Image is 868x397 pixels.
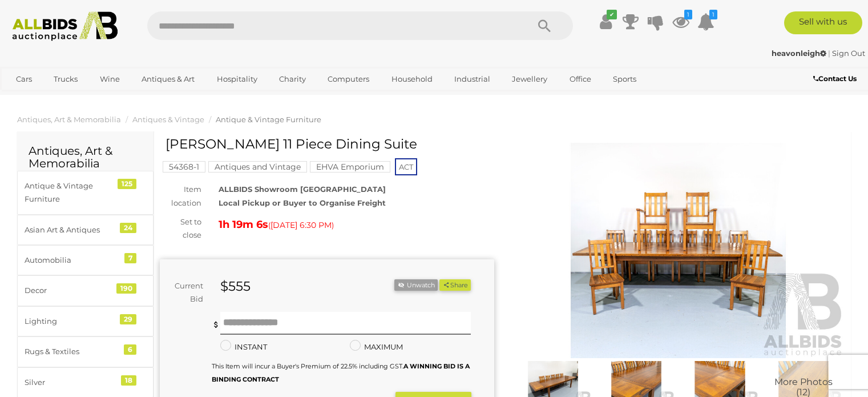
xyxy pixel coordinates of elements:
a: Antique & Vintage Furniture [216,115,321,124]
span: ( ) [268,220,334,230]
span: | [828,49,830,58]
label: MAXIMUM [350,340,403,354]
a: Rugs & Textiles 6 [17,336,154,367]
strong: heavonleigh [772,49,826,58]
button: Share [439,279,471,291]
div: Rugs & Textiles [25,345,119,358]
a: Antique & Vintage Furniture 125 [17,171,154,215]
a: 54368-1 [163,162,205,171]
a: Charity [272,70,313,89]
a: 1 [697,11,714,32]
a: Cars [9,70,39,89]
div: Antique & Vintage Furniture [25,179,119,206]
div: 125 [118,179,136,189]
div: Silver [25,376,119,389]
div: 24 [120,223,136,233]
span: More Photos (12) [774,377,833,397]
span: ACT [395,158,417,175]
div: 6 [124,344,136,355]
label: INSTANT [220,340,267,354]
i: ✔ [607,10,617,19]
div: Set to close [151,215,210,242]
a: Automobilia 7 [17,245,154,275]
img: Allbids.com.au [6,11,124,41]
b: A WINNING BID IS A BINDING CONTRACT [212,362,470,383]
div: Decor [25,284,119,297]
a: Wine [92,70,127,89]
strong: 1h 19m 6s [219,218,268,231]
a: Antiques and Vintage [208,162,307,171]
div: Lighting [25,315,119,328]
a: Sign Out [832,49,865,58]
a: Computers [320,70,377,89]
a: Asian Art & Antiques 24 [17,215,154,245]
div: 190 [116,283,136,294]
a: Contact Us [813,73,859,85]
i: 1 [684,10,692,19]
strong: Local Pickup or Buyer to Organise Freight [219,198,386,207]
h1: [PERSON_NAME] 11 Piece Dining Suite [165,137,491,151]
a: ✔ [597,11,614,32]
a: Trucks [46,70,85,89]
div: 18 [121,375,136,386]
div: Asian Art & Antiques [25,223,119,236]
h2: Antiques, Art & Memorabilia [29,145,142,170]
a: 1 [672,11,689,32]
div: Current Bid [160,279,212,306]
a: Industrial [447,70,498,89]
a: Office [562,70,599,89]
mark: 54368-1 [163,161,205,173]
a: Antiques, Art & Memorabilia [17,115,121,124]
a: Jewellery [504,70,555,89]
a: Decor 190 [17,275,154,306]
button: Unwatch [394,279,438,291]
img: Jimmy Possum 11 Piece Dining Suite [511,143,846,358]
mark: Antiques and Vintage [208,161,307,173]
li: Unwatch this item [394,279,438,291]
a: Sports [605,70,644,89]
strong: $555 [220,278,251,294]
a: heavonleigh [772,49,828,58]
a: Sell with us [784,11,862,34]
small: This Item will incur a Buyer's Premium of 22.5% including GST. [212,362,470,383]
mark: EHVA Emporium [310,161,390,173]
strong: ALLBIDS Showroom [GEOGRAPHIC_DATA] [219,185,386,194]
a: Lighting 29 [17,306,154,336]
div: Automobilia [25,254,119,267]
button: Search [516,11,573,40]
div: 7 [124,253,136,263]
a: Household [384,70,440,89]
a: Hospitality [209,70,265,89]
a: [GEOGRAPHIC_DATA] [9,89,104,107]
a: Antiques & Art [134,70,202,89]
span: [DATE] 6:30 PM [271,220,332,230]
i: 1 [709,10,717,19]
div: Item location [151,183,210,210]
div: 29 [120,314,136,324]
a: EHVA Emporium [310,162,390,171]
a: Antiques & Vintage [132,115,204,124]
b: Contact Us [813,74,857,83]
